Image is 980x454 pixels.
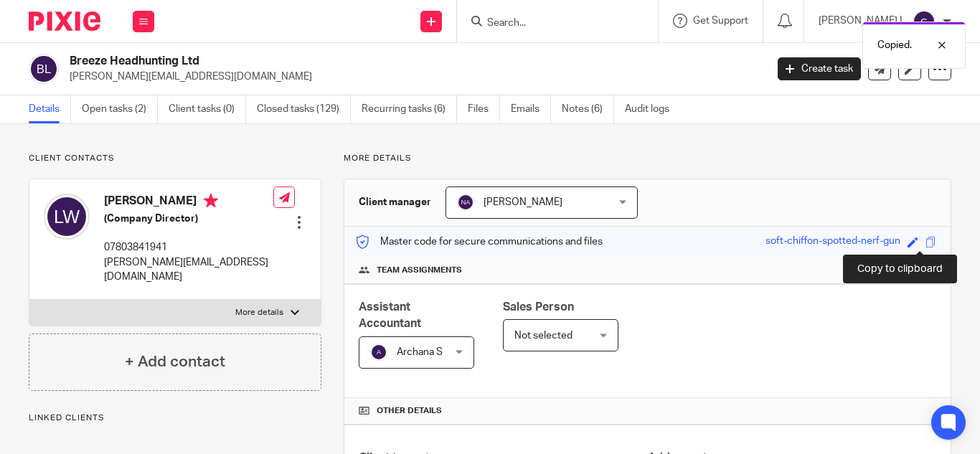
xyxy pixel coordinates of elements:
img: svg%3E [457,194,474,211]
a: Closed tasks (129) [257,95,351,123]
h2: Breeze Headhunting Ltd [70,54,619,69]
h4: + Add contact [125,351,225,373]
img: svg%3E [29,54,59,84]
div: soft-chiffon-spotted-nerf-gun [765,234,900,250]
p: Copied. [877,38,912,52]
span: [PERSON_NAME] [484,197,562,207]
span: Assistant Accountant [359,301,421,329]
i: Primary [204,194,218,208]
img: Pixie [29,11,100,31]
h5: (Company Director) [104,212,273,226]
a: Open tasks (2) [82,95,158,123]
img: svg%3E [44,194,90,240]
a: Emails [511,95,551,123]
img: svg%3E [370,344,387,361]
p: Linked clients [29,412,321,424]
a: Files [468,95,500,123]
img: svg%3E [913,10,936,33]
a: Client tasks (0) [169,95,246,123]
a: Audit logs [625,95,680,123]
p: More details [344,153,951,164]
a: Details [29,95,71,123]
span: Team assignments [377,265,462,276]
h3: Client manager [359,195,431,209]
span: Sales Person [503,301,574,313]
a: Recurring tasks (6) [362,95,457,123]
span: Other details [377,405,442,417]
input: Search [486,17,615,30]
a: Create task [778,57,861,80]
a: Notes (6) [562,95,614,123]
p: Client contacts [29,153,321,164]
span: Archana S [397,347,443,357]
p: 07803841941 [104,240,273,255]
h4: [PERSON_NAME] [104,194,273,212]
span: Not selected [514,331,573,341]
p: [PERSON_NAME][EMAIL_ADDRESS][DOMAIN_NAME] [104,255,273,285]
p: [PERSON_NAME][EMAIL_ADDRESS][DOMAIN_NAME] [70,70,756,84]
p: More details [235,307,283,318]
p: Master code for secure communications and files [355,235,603,249]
